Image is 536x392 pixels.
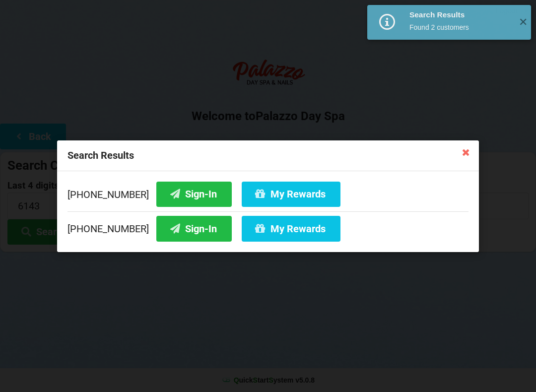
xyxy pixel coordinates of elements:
button: Sign-In [156,181,232,206]
div: Found 2 customers [409,22,511,32]
button: My Rewards [242,181,340,206]
button: My Rewards [242,216,340,241]
div: Search Results [57,140,479,171]
div: [PHONE_NUMBER] [67,211,469,241]
button: Sign-In [156,216,232,241]
div: [PHONE_NUMBER] [67,181,469,211]
div: Search Results [409,10,511,20]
